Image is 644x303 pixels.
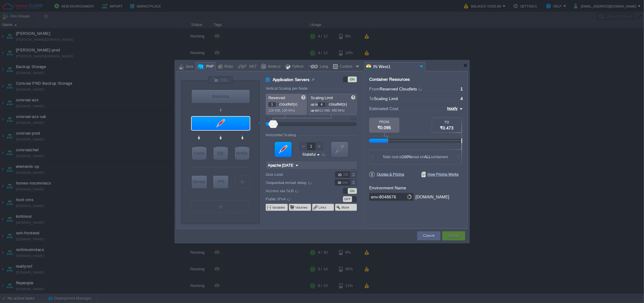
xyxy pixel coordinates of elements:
[235,176,250,188] div: Create New Layer
[311,96,333,100] span: Scaling Limit
[266,179,327,186] label: Sequential restart delay
[192,117,250,130] div: Application Servers
[311,109,318,112] span: up to
[266,187,327,194] label: Access via SLB
[440,125,454,130] span: ₹0.473
[348,77,357,82] div: ON
[380,86,423,91] span: Reserved Cloudlets
[266,133,297,137] div: Horizontal Scaling
[213,176,228,188] div: VPS
[266,171,327,178] label: Disk Limit
[192,90,250,103] div: Balancing
[318,62,328,71] div: Lang
[266,196,327,202] label: Public IPv4
[369,120,399,124] div: FROM
[192,176,207,188] div: Storage Containers
[204,62,214,71] div: PHP
[268,100,305,107] p: cloudlet(s)
[192,90,250,103] div: Load Balancer
[192,147,207,160] div: Cache
[369,86,380,91] span: From
[369,77,410,82] div: Container Resources
[311,100,355,107] p: cloudlet(s)
[343,196,352,202] div: OFF
[318,109,345,112] span: 512 MiB, 400 MHz
[192,200,250,213] div: Create New Layer
[290,62,304,71] div: Python
[268,96,285,100] span: Reserved
[266,117,268,121] div: 0
[213,147,228,160] div: SQL
[423,233,434,239] button: Cancel
[421,172,459,177] span: How Pricing Works
[374,96,398,101] span: Scaling Limit
[348,188,357,194] div: ON
[213,147,228,160] div: SQL Databases
[343,180,349,185] div: sec
[369,185,406,190] label: Environment Name
[378,125,391,130] span: ₹0.095
[213,176,228,188] div: Elastic VPS
[295,205,308,210] button: Volumes
[266,86,309,91] div: Vertical Scaling per Node
[268,109,295,112] span: 128 MiB, 100 MHz
[448,233,459,239] button: Create
[369,96,374,101] span: To
[343,172,349,178] div: GB
[266,62,280,71] div: Node.js
[319,205,327,210] button: Links
[369,172,405,177] span: Quotas & Pricing
[223,62,233,71] div: Ruby
[192,176,207,188] div: Storage
[414,193,449,201] div: .[DOMAIN_NAME]
[235,147,249,160] div: NoSQL
[338,62,354,71] div: Custom
[341,205,350,210] button: More
[432,120,462,124] div: TO
[247,62,257,71] div: .NET
[184,62,193,71] div: Java
[460,96,463,101] span: 4
[369,105,398,112] span: Estimated Cost
[272,205,286,210] button: Variables
[351,117,356,121] div: 512
[235,147,249,160] div: NoSQL Databases
[460,86,463,91] span: 1
[311,103,318,106] span: up to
